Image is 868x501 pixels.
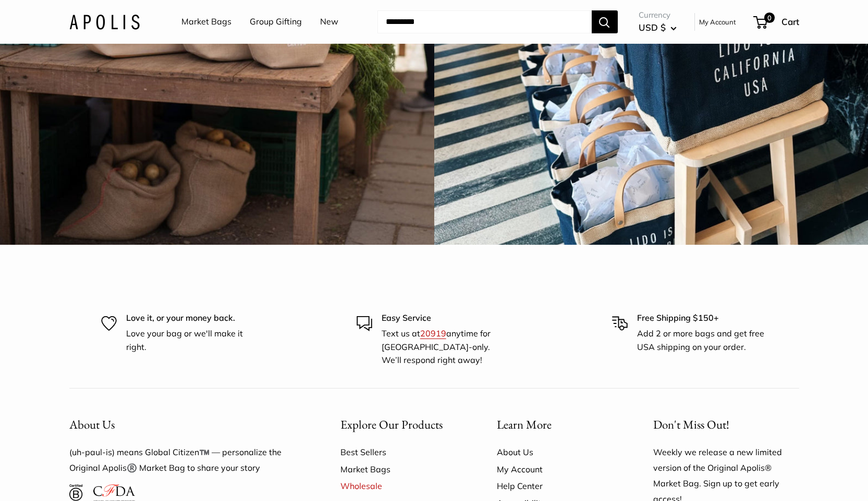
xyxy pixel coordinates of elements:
a: 0 Cart [754,14,799,30]
span: Learn More [497,417,552,432]
a: My Account [497,461,617,478]
input: Search... [377,10,592,33]
button: Learn More [497,415,617,435]
span: Explore Our Products [340,417,443,432]
p: (uh-paul-is) means Global Citizen™️ — personalize the Original Apolis®️ Market Bag to share your ... [69,445,304,476]
a: 20919 [420,328,446,339]
p: Free Shipping $150+ [637,311,767,325]
p: Don't Miss Out! [653,415,799,435]
p: Love your bag or we'll make it right. [126,327,256,354]
p: Add 2 or more bags and get free USA shipping on your order. [637,327,767,354]
p: Text us at anytime for [GEOGRAPHIC_DATA]-only. We’ll respond right away! [382,327,512,367]
a: New [320,14,338,30]
button: About Us [69,415,304,435]
a: About Us [497,444,617,460]
a: Market Bags [340,461,460,478]
button: USD $ [639,19,677,36]
a: My Account [699,16,736,28]
span: About Us [69,417,115,432]
a: Wholesale [340,478,460,494]
span: 0 [764,12,774,23]
a: Help Center [497,478,617,494]
span: USD $ [639,22,666,33]
a: Group Gifting [250,14,302,30]
button: Search [592,10,618,33]
a: Best Sellers [340,444,460,460]
span: Currency [639,8,677,22]
button: Explore Our Products [340,415,460,435]
a: Market Bags [181,14,231,30]
img: Apolis [69,14,140,29]
span: Cart [781,16,799,27]
p: Love it, or your money back. [126,311,256,325]
p: Easy Service [382,311,512,325]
